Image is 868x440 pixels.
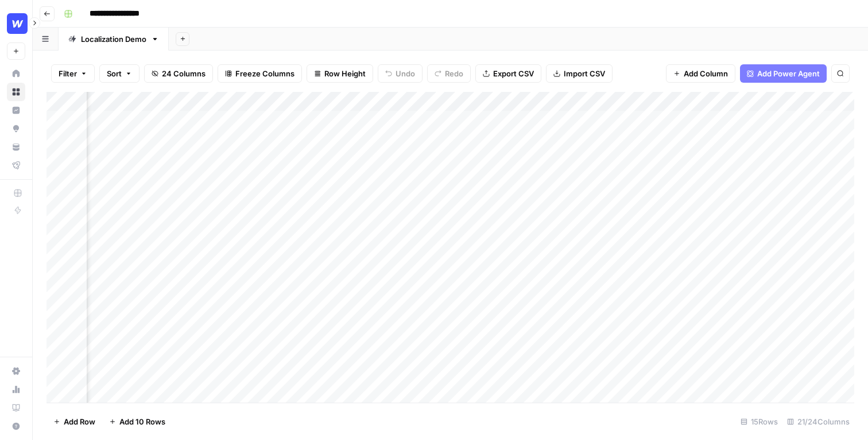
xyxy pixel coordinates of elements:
button: Redo [427,64,471,83]
a: Browse [7,83,25,101]
div: Localization Demo [81,33,146,45]
button: Import CSV [546,64,613,83]
button: Workspace: Webflow [7,9,25,38]
span: Add Column [684,68,728,79]
span: Import CSV [564,68,605,79]
a: Home [7,64,25,83]
a: Flightpath [7,156,25,175]
a: Usage [7,380,25,399]
span: Sort [107,68,122,79]
button: Sort [99,64,139,83]
button: Help + Support [7,417,25,435]
button: Add Row [46,412,102,431]
button: Add 10 Rows [102,412,172,431]
a: Your Data [7,138,25,156]
button: Undo [378,64,423,83]
button: Freeze Columns [218,64,302,83]
span: 24 Columns [162,68,206,79]
button: Add Power Agent [740,64,827,83]
button: Row Height [307,64,373,83]
span: Add Row [64,416,95,427]
span: Export CSV [493,68,534,79]
span: Add Power Agent [757,68,820,79]
a: Localization Demo [59,28,169,51]
div: 15 Rows [736,412,782,431]
img: Webflow Logo [7,13,28,34]
button: Export CSV [475,64,541,83]
span: Freeze Columns [235,68,294,79]
a: Learning Hub [7,399,25,417]
div: 21/24 Columns [782,412,854,431]
span: Redo [445,68,463,79]
a: Insights [7,101,25,119]
button: 24 Columns [144,64,213,83]
button: Filter [51,64,95,83]
a: Opportunities [7,119,25,138]
span: Add 10 Rows [119,416,165,427]
span: Filter [59,68,77,79]
a: Settings [7,362,25,380]
span: Undo [396,68,415,79]
span: Row Height [324,68,366,79]
button: Add Column [666,64,735,83]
